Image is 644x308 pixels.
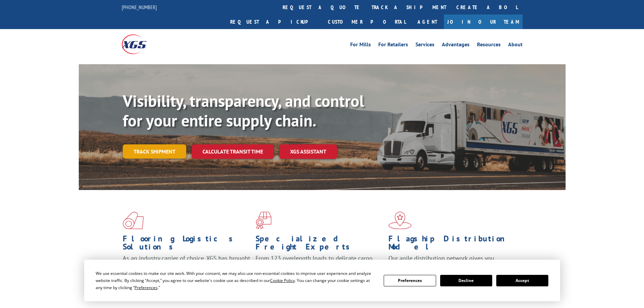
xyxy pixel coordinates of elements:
[270,278,295,283] span: Cookie Policy
[96,270,376,291] div: We use essential cookies to make our site work. With your consent, we may also use non-essential ...
[415,42,434,49] a: Services
[123,235,251,254] h1: Flooring Logistics Solutions
[192,144,274,159] a: Calculate transit time
[279,144,337,159] a: XGS ASSISTANT
[256,212,271,229] img: xgs-icon-focused-on-flooring-red
[411,15,444,29] a: Agent
[388,235,516,254] h1: Flagship Distribution Model
[508,42,523,49] a: About
[122,4,157,10] a: [PHONE_NUMBER]
[384,275,436,286] button: Preferences
[135,285,158,290] span: Preferences
[496,275,548,286] button: Accept
[323,15,411,29] a: Customer Portal
[378,42,408,49] a: For Retailers
[123,90,364,131] b: Visibility, transparency, and control for your entire supply chain.
[123,144,186,159] a: Track shipment
[123,254,250,278] span: As an industry carrier of choice, XGS has brought innovation and dedication to flooring logistics...
[256,235,383,254] h1: Specialized Freight Experts
[123,212,144,229] img: xgs-icon-total-supply-chain-intelligence-red
[440,275,492,286] button: Decline
[84,260,560,301] div: Cookie Consent Prompt
[388,212,412,229] img: xgs-icon-flagship-distribution-model-red
[388,254,513,270] span: Our agile distribution network gives you nationwide inventory management on demand.
[225,15,323,29] a: Request a pickup
[477,42,501,49] a: Resources
[350,42,371,49] a: For Mills
[442,42,470,49] a: Advantages
[444,15,523,29] a: Join Our Team
[256,254,383,284] p: From 123 overlength loads to delicate cargo, our experienced staff knows the best way to move you...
